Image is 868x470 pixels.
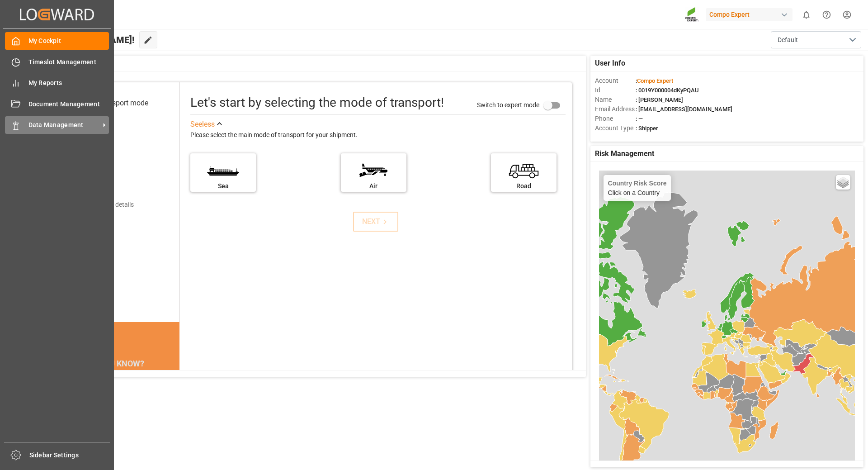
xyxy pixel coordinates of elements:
[5,32,109,50] a: My Cockpit
[608,180,667,187] h4: Country Risk Score
[28,78,109,88] span: My Reports
[595,85,636,95] span: Id
[595,148,654,159] span: Risk Management
[190,119,215,130] div: See less
[636,77,673,84] span: :
[345,181,402,191] div: Air
[637,77,673,84] span: Compo Expert
[636,87,699,94] span: : 0019Y000004dKyPQAU
[816,5,837,25] button: Help Center
[595,76,636,85] span: Account
[595,58,625,69] span: User Info
[636,96,683,103] span: : [PERSON_NAME]
[706,8,793,21] div: Compo Expert
[796,5,816,25] button: show 0 new notifications
[362,216,390,227] div: NEXT
[778,35,798,45] span: Default
[636,106,732,113] span: : [EMAIL_ADDRESS][DOMAIN_NAME]
[595,104,636,114] span: Email Address
[190,93,444,112] div: Let's start by selecting the mode of transport!
[5,53,109,71] a: Timeslot Management
[685,7,699,23] img: Screenshot%202023-09-29%20at%2010.02.21.png_1712312052.png
[38,31,135,48] span: Hello [PERSON_NAME]!
[771,31,861,48] button: open menu
[636,115,643,122] span: : —
[353,212,398,232] button: NEXT
[28,100,109,109] span: Document Management
[636,125,658,132] span: : Shipper
[495,181,552,191] div: Road
[28,120,100,130] span: Data Management
[836,175,850,190] a: Layers
[477,101,539,108] span: Switch to expert mode
[595,114,636,123] span: Phone
[595,123,636,133] span: Account Type
[595,95,636,104] span: Name
[190,130,566,141] div: Please select the main mode of transport for your shipment.
[28,57,109,67] span: Timeslot Management
[706,6,796,23] button: Compo Expert
[195,181,251,191] div: Sea
[608,180,667,196] div: Click on a Country
[49,354,179,373] div: DID YOU KNOW?
[28,36,109,46] span: My Cockpit
[29,451,110,460] span: Sidebar Settings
